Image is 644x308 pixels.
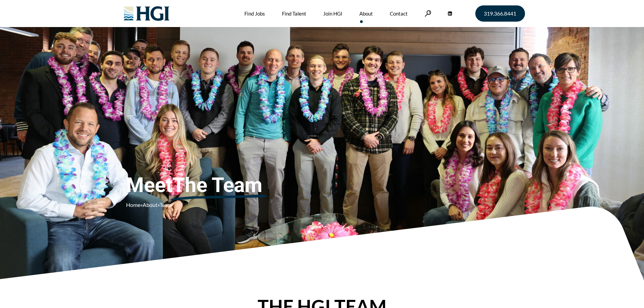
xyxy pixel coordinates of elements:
[143,202,158,208] a: About
[475,5,525,22] a: 319.366.8441
[172,173,262,197] u: The Team
[126,173,309,197] span: Meet
[126,202,140,208] a: Home
[126,202,172,208] span: » »
[425,10,431,17] a: Search
[160,202,172,208] span: Team
[484,11,516,16] span: 319.366.8441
